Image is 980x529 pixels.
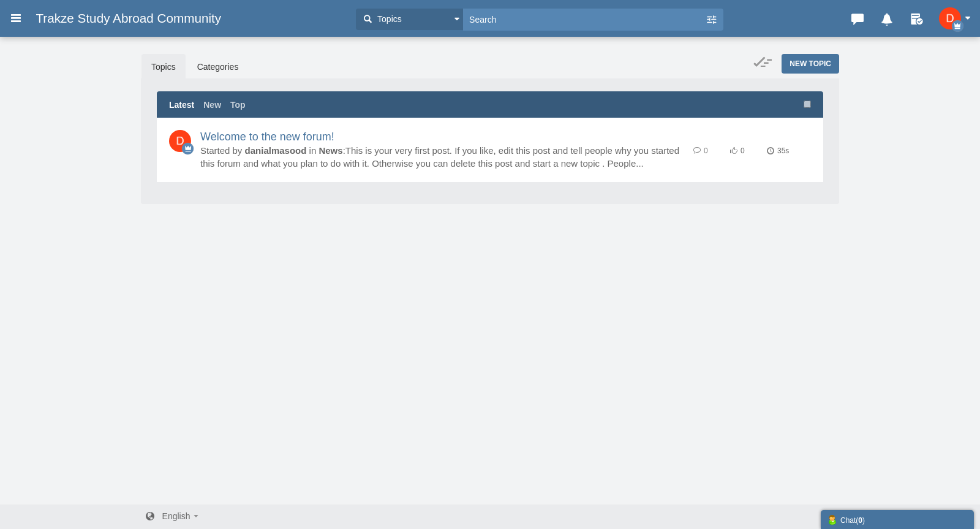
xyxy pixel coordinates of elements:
input: Search [463,9,705,30]
span: 0 [704,147,708,155]
span: New Topic [790,59,831,68]
button: Topics [356,9,463,30]
a: Trakze Study Abroad Community [29,7,230,29]
a: Welcome to the new forum! [200,131,334,143]
span: Trakze Study Abroad Community [36,11,230,26]
a: Latest [169,99,194,111]
span: ( ) [856,516,865,525]
div: Chat [827,513,968,526]
a: danialmasood [245,145,307,156]
span: Topics [374,13,402,26]
img: 3txS14AAAAGSURBVAMADzfV7e3RJ7IAAAAASUVORK5CYII= [169,130,191,152]
span: English [162,511,190,521]
a: Categories [187,54,249,80]
a: New [203,99,221,111]
span: 0 [741,147,745,155]
a: New Topic [782,54,839,74]
a: Topics [141,54,186,80]
strong: 0 [858,516,862,525]
time: 35s [767,147,789,155]
a: News [318,145,342,156]
a: Top [230,99,246,111]
img: 3txS14AAAAGSURBVAMADzfV7e3RJ7IAAAAASUVORK5CYII= [939,7,961,29]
